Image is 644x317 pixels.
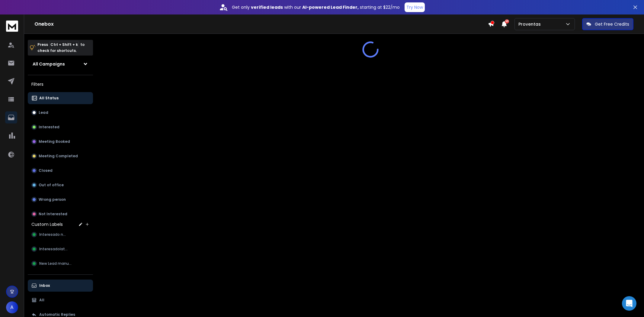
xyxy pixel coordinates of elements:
[405,2,425,12] button: Try Now
[28,150,93,162] button: Meeting Completed
[39,298,44,303] p: All
[28,179,93,191] button: Out of office
[28,194,93,206] button: Wrong person
[622,296,636,311] div: Open Intercom Messenger
[251,4,283,10] strong: verified leads
[39,96,59,101] p: All Status
[34,21,488,28] h1: Onebox
[39,283,50,288] p: Inbox
[28,229,93,241] button: Interesado new
[505,19,509,24] span: 50
[33,61,65,67] h1: All Campaigns
[39,312,75,317] p: Automatic Replies
[232,4,400,10] p: Get only with our starting at $22/mo
[302,4,359,10] strong: AI-powered Lead Finder,
[28,280,93,292] button: Inbox
[28,92,93,104] button: All Status
[28,258,93,270] button: New Lead manual
[28,165,93,177] button: Closed
[595,21,629,27] p: Get Free Credits
[28,58,93,70] button: All Campaigns
[28,121,93,133] button: Interested
[39,110,48,115] p: Lead
[37,42,85,54] p: Press to check for shortcuts.
[39,125,59,130] p: Interested
[28,107,93,119] button: Lead
[28,80,93,88] h3: Filters
[39,154,78,158] p: Meeting Completed
[39,232,68,237] span: Interesado new
[39,212,67,216] p: Not Interested
[31,221,63,227] h3: Custom Labels
[39,197,66,202] p: Wrong person
[518,21,543,27] p: Proventas
[39,139,70,144] p: Meeting Booked
[39,183,64,187] p: Out of office
[39,247,68,251] span: Interesadolater
[6,21,18,32] img: logo
[406,4,423,10] p: Try Now
[6,301,18,313] button: A
[28,294,93,306] button: All
[28,243,93,255] button: Interesadolater
[50,41,79,48] span: Ctrl + Shift + k
[39,168,53,173] p: Closed
[582,18,633,30] button: Get Free Credits
[39,261,72,266] span: New Lead manual
[28,208,93,220] button: Not Interested
[28,136,93,148] button: Meeting Booked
